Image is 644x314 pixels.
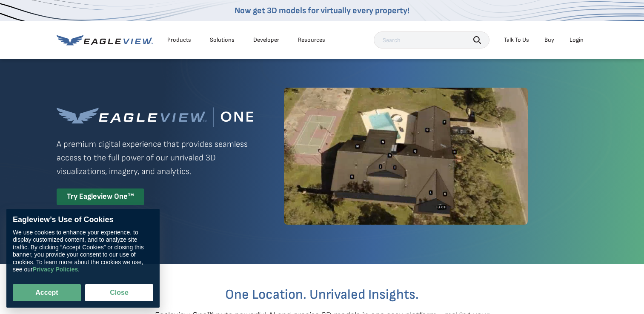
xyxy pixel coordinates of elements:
[544,36,554,44] a: Buy
[570,36,584,44] div: Login
[210,36,235,44] div: Solutions
[13,284,81,301] button: Accept
[57,137,253,178] p: A premium digital experience that provides seamless access to the full power of our unrivaled 3D ...
[167,36,191,44] div: Products
[57,188,144,205] div: Try Eagleview One™
[13,229,153,274] div: We use cookies to enhance your experience, to display customized content, and to analyze site tra...
[235,6,409,16] a: Now get 3D models for virtually every property!
[13,215,153,225] div: Eagleview’s Use of Cookies
[504,36,529,44] div: Talk To Us
[57,107,253,127] img: Eagleview One™
[298,36,325,44] div: Resources
[253,36,279,44] a: Developer
[63,288,581,302] h2: One Location. Unrivaled Insights.
[33,266,78,274] a: Privacy Policies
[374,31,489,49] input: Search
[85,284,153,301] button: Close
